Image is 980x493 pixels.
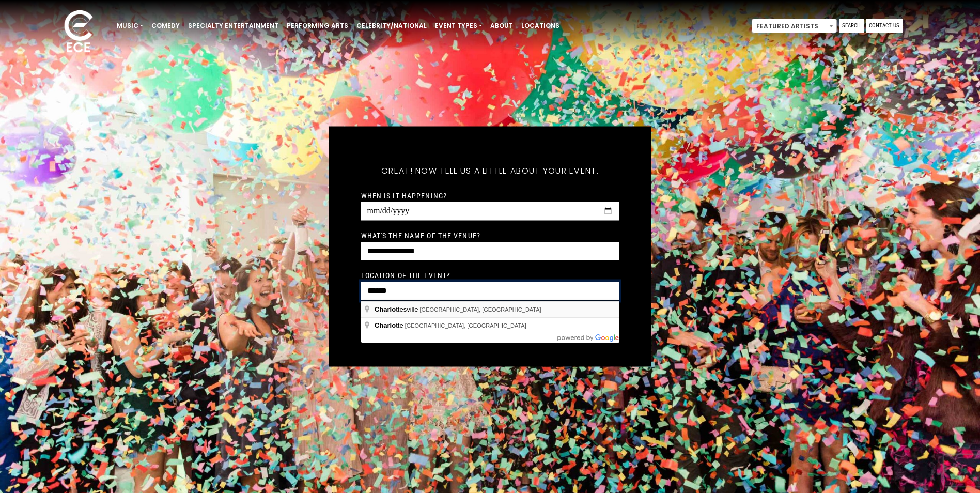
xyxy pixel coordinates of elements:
span: tte [375,321,405,329]
a: Specialty Entertainment [184,17,283,35]
a: About [486,17,517,35]
span: [GEOGRAPHIC_DATA], [GEOGRAPHIC_DATA] [420,306,541,313]
img: ece_new_logo_whitev2-1.png [53,7,104,57]
a: Music [113,17,147,35]
label: Location of the event [361,271,451,280]
h5: Great! Now tell us a little about your event. [361,152,619,190]
a: Celebrity/National [352,17,431,35]
span: [GEOGRAPHIC_DATA], [GEOGRAPHIC_DATA] [405,322,526,329]
span: Featured Artists [752,19,836,34]
a: Comedy [147,17,184,35]
span: Featured Artists [752,19,837,33]
span: ttesville [375,305,420,313]
a: Search [839,19,864,33]
a: Contact Us [866,19,903,33]
a: Event Types [431,17,486,35]
label: What's the name of the venue? [361,231,480,240]
span: Charlo [375,321,396,329]
label: When is it happening? [361,191,447,201]
span: Charlo [375,305,396,313]
a: Performing Arts [283,17,352,35]
a: Locations [517,17,564,35]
